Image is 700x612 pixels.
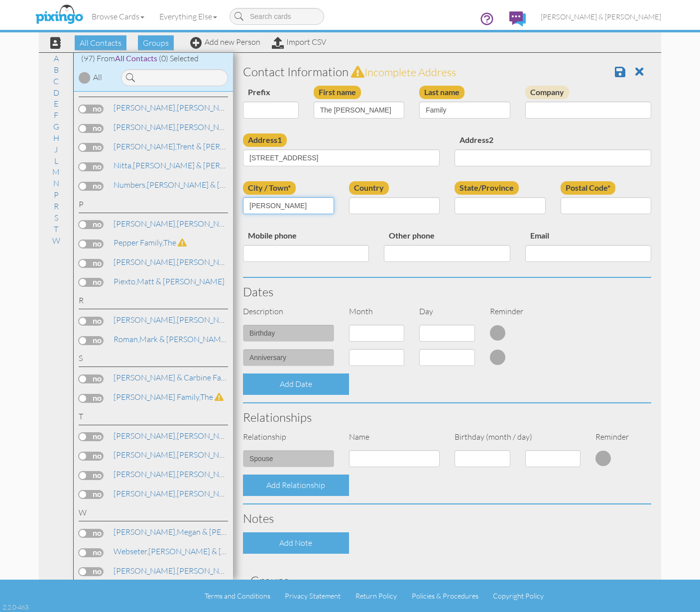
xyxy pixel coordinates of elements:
[49,143,63,155] a: J
[419,86,465,99] label: Last name
[114,160,133,170] span: Nitta,
[48,132,64,144] a: H
[79,353,228,367] div: S
[235,431,342,443] div: Relationship
[2,603,28,612] div: 2.2.0-463
[113,371,250,383] a: The
[114,180,147,190] span: Numbers,
[33,2,86,27] img: pixingo logo
[114,489,177,498] span: [PERSON_NAME],
[152,4,225,29] a: Everything Else
[113,140,266,152] a: Trent & [PERSON_NAME]
[114,546,148,556] span: Webseter,
[113,449,310,461] a: [PERSON_NAME] & [PERSON_NAME]
[243,229,302,243] label: Mobile phone
[355,592,397,600] a: Return Policy
[49,212,63,224] a: S
[48,177,64,189] a: N
[93,72,102,83] div: All
[533,4,669,29] a: [PERSON_NAME] & [PERSON_NAME]
[113,159,266,171] a: [PERSON_NAME] & [PERSON_NAME]
[113,179,280,191] a: [PERSON_NAME] & [PERSON_NAME]
[243,65,651,78] h3: Contact Information
[49,189,64,201] a: P
[113,237,188,248] a: The
[113,314,310,326] a: [PERSON_NAME] & [PERSON_NAME]
[113,545,281,557] a: [PERSON_NAME] & [PERSON_NAME]
[114,219,177,229] span: [PERSON_NAME],
[114,450,177,460] span: [PERSON_NAME],
[75,35,126,50] span: All Contacts
[113,275,226,287] a: Matt & [PERSON_NAME]
[159,53,199,63] span: (0) Selected
[384,229,440,243] label: Other phone
[113,468,310,480] a: [PERSON_NAME] & [PERSON_NAME]
[84,4,152,29] a: Browse Cards
[243,133,287,147] label: Address1
[138,35,174,50] span: Groups
[455,133,498,147] label: Address2
[113,333,239,345] a: Mark & [PERSON_NAME]
[114,257,177,267] span: [PERSON_NAME],
[47,166,65,178] a: M
[243,411,651,424] h3: Relationships
[49,64,64,76] a: B
[114,527,177,537] span: [PERSON_NAME],
[48,121,64,132] a: G
[243,475,349,496] div: Add Relationship
[114,103,177,113] span: [PERSON_NAME],
[455,181,519,195] label: State/Province
[113,256,310,268] a: [PERSON_NAME] & [PERSON_NAME]
[243,86,275,99] label: Prefix
[412,592,478,600] a: Policies & Procedures
[49,200,64,212] a: R
[509,11,526,26] img: comments.svg
[113,121,239,133] a: [PERSON_NAME]
[79,199,228,213] div: P
[49,52,64,64] a: A
[493,592,544,600] a: Copyright Policy
[447,431,588,443] div: Birthday (month / day)
[364,65,456,79] span: Incomplete address
[205,592,270,600] a: Terms and Conditions
[235,306,342,317] div: Description
[342,431,448,443] div: Name
[243,373,349,395] div: Add Date
[79,295,228,309] div: R
[588,431,623,443] div: Reminder
[230,8,324,25] input: Search cards
[114,122,177,132] span: [PERSON_NAME],
[243,512,651,525] h3: Notes
[541,12,661,21] span: [PERSON_NAME] & [PERSON_NAME]
[525,229,554,243] label: Email
[74,53,233,64] div: (97) From
[243,285,651,298] h3: Dates
[114,238,163,247] span: Pepper Family,
[525,86,569,99] label: Company
[113,488,310,499] a: [PERSON_NAME] & [PERSON_NAME]
[114,276,137,286] span: Piexto,
[114,566,177,576] span: [PERSON_NAME],
[49,155,63,167] a: L
[113,102,310,114] a: [PERSON_NAME] & [PERSON_NAME]
[113,430,310,442] a: [PERSON_NAME] & [PERSON_NAME]
[314,86,361,99] label: First name
[114,392,200,402] span: [PERSON_NAME] Family,
[79,411,228,425] div: T
[285,592,341,600] a: Privacy Statement
[79,507,228,521] div: W
[412,306,482,317] div: Day
[47,235,65,246] a: W
[561,181,615,195] label: Postal Code*
[49,98,63,110] a: E
[114,372,236,382] span: [PERSON_NAME] & Carbine Family,
[349,181,389,195] label: Country
[49,109,63,121] a: F
[114,469,177,479] span: [PERSON_NAME],
[114,431,177,441] span: [PERSON_NAME],
[342,306,412,317] div: Month
[243,532,349,554] div: Add Note
[482,306,553,317] div: Reminder
[114,141,176,151] span: [PERSON_NAME],
[49,223,63,235] a: T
